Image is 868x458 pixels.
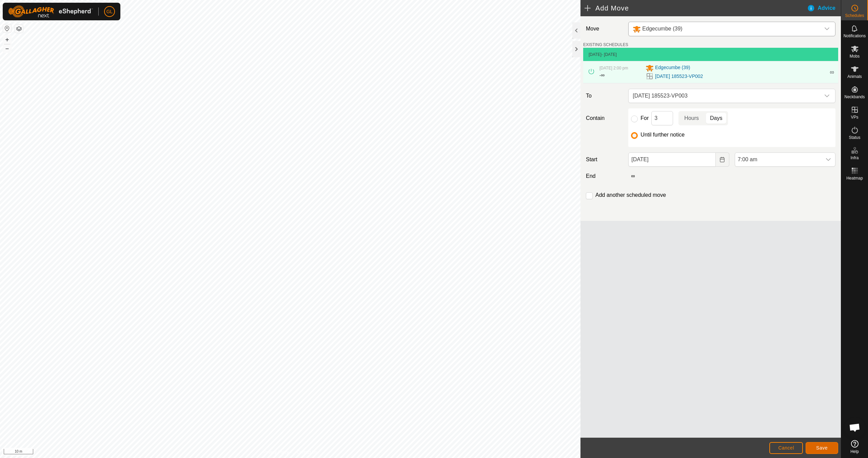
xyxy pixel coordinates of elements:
[3,36,11,44] button: +
[850,450,859,454] span: Help
[820,22,834,36] div: dropdown trigger
[830,69,834,76] span: ∞
[583,22,626,36] label: Move
[630,22,820,36] span: Edgecumbe
[806,442,838,454] button: Save
[710,114,722,122] span: Days
[583,89,626,103] label: To
[845,14,864,18] span: Schedules
[845,417,865,438] div: Open chat
[589,52,601,57] span: [DATE]
[778,445,794,451] span: Cancel
[640,116,649,121] label: For
[601,52,617,57] span: - [DATE]
[583,172,626,180] label: End
[655,73,703,80] a: [DATE] 185523-VP002
[847,75,862,79] span: Animals
[628,173,637,179] label: ∞
[601,72,605,78] span: ∞
[735,153,822,166] span: 7:00 am
[595,192,666,198] label: Add another scheduled move
[583,114,626,122] label: Contain
[846,176,863,180] span: Heatmap
[769,442,803,454] button: Cancel
[822,153,835,166] div: dropdown trigger
[844,34,866,38] span: Notifications
[851,115,858,119] span: VPs
[850,54,860,58] span: Mobs
[844,95,865,99] span: Neckbands
[3,24,11,33] button: Reset Map
[8,5,93,18] img: Gallagher Logo
[642,26,682,32] span: Edgecumbe (39)
[583,42,628,48] label: EXISTING SCHEDULES
[716,152,729,167] button: Choose Date
[297,449,317,455] a: Contact Us
[263,449,289,455] a: Privacy Policy
[849,136,860,140] span: Status
[599,66,628,70] span: [DATE] 2:00 pm
[3,44,11,53] button: –
[850,156,859,160] span: Infra
[630,89,820,103] span: 2025-10-06 185523-VP003
[807,4,841,12] div: Advice
[106,8,113,15] span: GL
[684,114,699,122] span: Hours
[599,71,605,79] div: -
[820,89,834,103] div: dropdown trigger
[841,437,868,456] a: Help
[15,25,23,33] button: Map Layers
[816,445,828,451] span: Save
[655,64,690,72] span: Edgecumbe (39)
[585,4,807,12] h2: Add Move
[583,155,626,164] label: Start
[640,132,685,138] label: Until further notice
